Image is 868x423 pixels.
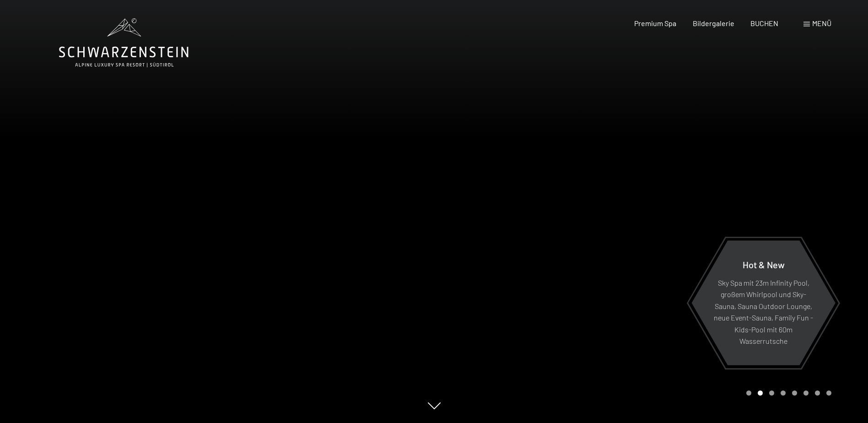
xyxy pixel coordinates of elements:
div: Carousel Page 6 [803,390,809,396]
a: Bildergalerie [693,19,734,27]
div: Carousel Page 1 [746,390,751,396]
div: Carousel Page 4 [781,390,786,396]
div: Carousel Page 7 [815,390,820,396]
a: BUCHEN [750,19,778,27]
div: Carousel Page 5 [792,390,797,396]
div: Carousel Pagination [743,390,831,396]
span: Menü [812,19,831,27]
div: Carousel Page 3 [769,390,774,396]
a: Premium Spa [634,19,676,27]
p: Sky Spa mit 23m Infinity Pool, großem Whirlpool und Sky-Sauna, Sauna Outdoor Lounge, neue Event-S... [714,277,813,347]
div: Carousel Page 8 [826,390,831,396]
div: Carousel Page 2 (Current Slide) [758,390,763,396]
span: Hot & New [743,259,785,270]
a: Hot & New Sky Spa mit 23m Infinity Pool, großem Whirlpool und Sky-Sauna, Sauna Outdoor Lounge, ne... [691,240,836,366]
